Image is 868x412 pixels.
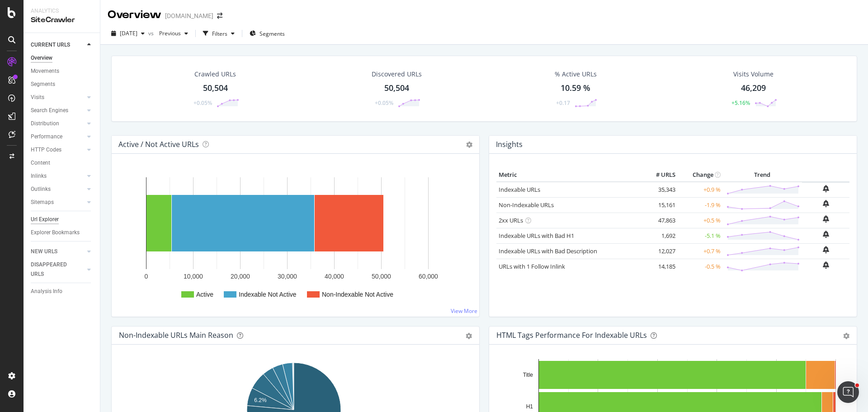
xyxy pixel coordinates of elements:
[678,182,723,198] td: +0.9 %
[31,158,94,168] a: Content
[642,197,678,213] td: 15,161
[118,138,199,151] h4: Active / Not Active URLs
[24,24,102,31] div: Domaine: [DOMAIN_NAME]
[103,52,110,60] img: tab_keywords_by_traffic_grey.svg
[31,132,85,142] a: Performance
[678,197,723,213] td: -1.9 %
[31,158,50,168] div: Content
[165,11,213,20] div: [DOMAIN_NAME]
[31,132,62,142] div: Performance
[246,26,288,41] button: Segments
[561,82,590,94] div: 10.59 %
[741,82,766,94] div: 46,209
[31,287,62,296] div: Analysis Info
[259,30,285,38] span: Segments
[119,331,233,340] div: Non-Indexable URLs Main Reason
[31,93,85,102] a: Visits
[31,215,59,224] div: Url Explorer
[156,26,192,41] button: Previous
[31,260,85,279] a: DISAPPEARED URLS
[31,185,85,194] a: Outlinks
[47,53,70,59] div: Domaine
[678,168,723,182] th: Change
[496,138,523,151] h4: Insights
[31,198,85,207] a: Sitemaps
[193,99,212,107] div: +0.05%
[466,142,472,148] i: Options
[31,119,59,128] div: Distribution
[523,372,533,378] text: Title
[254,397,267,403] text: 6.2%
[843,333,849,339] div: gear
[199,26,238,41] button: Filters
[496,168,642,182] th: Metric
[145,273,148,280] text: 0
[642,259,678,274] td: 14,185
[31,53,94,63] a: Overview
[194,70,236,79] div: Crawled URLs
[526,403,533,410] text: H1
[837,381,859,403] iframe: Intercom live chat
[31,260,76,279] div: DISAPPEARED URLS
[113,53,138,59] div: Mots-clés
[108,7,161,23] div: Overview
[823,261,829,269] div: bell-plus
[451,307,477,315] a: View More
[31,119,85,128] a: Distribution
[31,247,57,256] div: NEW URLS
[642,213,678,228] td: 47,863
[556,99,570,107] div: +0.17
[37,52,44,60] img: tab_domain_overview_orange.svg
[823,231,829,238] div: bell-plus
[31,106,68,115] div: Search Engines
[14,24,22,31] img: website_grey.svg
[217,13,222,19] div: arrow-right-arrow-left
[499,232,574,240] a: Indexable URLs with Bad H1
[119,168,472,309] svg: A chart.
[384,82,409,94] div: 50,504
[25,14,44,22] div: v 4.0.25
[325,273,344,280] text: 40,000
[31,80,94,89] a: Segments
[642,182,678,198] td: 35,343
[731,99,750,107] div: +5.16%
[372,273,391,280] text: 50,000
[499,247,597,255] a: Indexable URLs with Bad Description
[31,247,85,256] a: NEW URLS
[678,243,723,259] td: +0.7 %
[678,213,723,228] td: +0.5 %
[823,200,829,207] div: bell-plus
[31,171,85,181] a: Inlinks
[31,40,70,50] div: CURRENT URLS
[31,93,44,102] div: Visits
[31,228,94,237] a: Explorer Bookmarks
[31,66,59,76] div: Movements
[148,29,156,37] span: vs
[31,15,93,25] div: SiteCrawler
[372,70,422,79] div: Discovered URLs
[499,201,554,209] a: Non-Indexable URLs
[212,30,227,38] div: Filters
[278,273,297,280] text: 30,000
[31,185,51,194] div: Outlinks
[496,331,647,340] div: HTML Tags Performance for Indexable URLs
[322,291,393,298] text: Non-Indexable Not Active
[823,185,829,192] div: bell-plus
[823,215,829,223] div: bell-plus
[499,185,540,194] a: Indexable URLs
[120,29,137,37] span: 2025 Sep. 6th
[31,40,85,50] a: CURRENT URLS
[31,287,94,296] a: Analysis Info
[31,66,94,76] a: Movements
[678,228,723,243] td: -5.1 %
[231,273,250,280] text: 20,000
[31,145,61,155] div: HTTP Codes
[678,259,723,274] td: -0.5 %
[499,262,565,270] a: URLs with 1 Follow Inlink
[499,216,523,224] a: 2xx URLs
[419,273,438,280] text: 60,000
[31,198,54,207] div: Sitemaps
[642,228,678,243] td: 1,692
[375,99,393,107] div: +0.05%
